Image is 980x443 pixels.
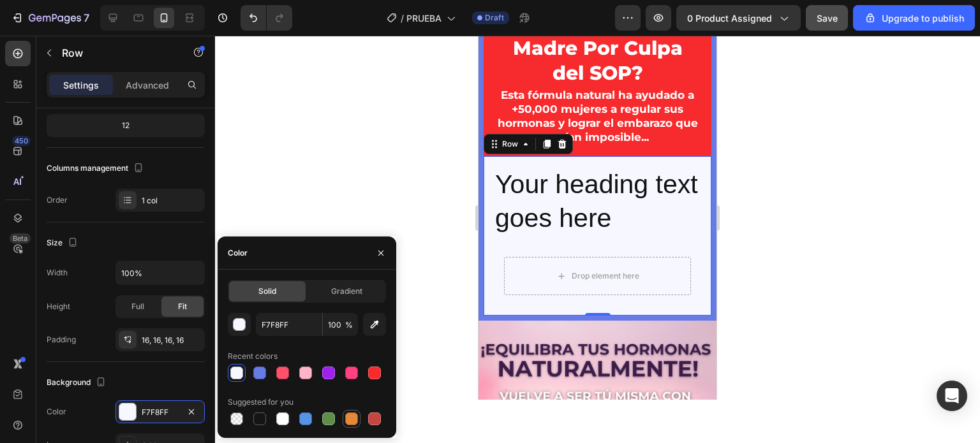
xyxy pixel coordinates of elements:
[479,36,716,400] iframe: Design area
[5,5,95,31] button: 7
[142,335,202,346] div: 16, 16, 16, 16
[15,51,223,110] h2: Esta fórmula natural ha ayudado a +50,000 mujeres a regular sus hormonas y lograr el embarazo que...
[47,406,66,418] div: Color
[63,78,99,92] p: Settings
[345,319,353,331] span: %
[256,313,322,336] input: Eg: FFFFFF
[47,267,68,279] div: Width
[12,136,31,146] div: 450
[47,160,146,177] div: Columns management
[84,10,89,25] p: 7
[241,5,292,31] div: Undo/Redo
[485,12,504,24] span: Draft
[116,261,204,284] input: Auto
[406,11,442,25] span: PRUEBA
[47,301,70,312] div: Height
[21,103,42,114] div: Row
[49,117,202,134] div: 12
[687,11,772,25] span: 0 product assigned
[47,374,108,391] div: Background
[401,11,404,25] span: /
[937,381,967,411] div: Open Intercom Messenger
[228,247,248,259] div: Color
[131,301,144,312] span: Full
[93,235,161,245] div: Drop element here
[47,334,76,345] div: Padding
[15,131,223,201] h2: Your heading text goes here
[806,5,848,31] button: Save
[676,5,801,31] button: 0 product assigned
[47,194,68,206] div: Order
[228,351,278,362] div: Recent colors
[864,11,964,25] div: Upgrade to publish
[10,233,31,243] div: Beta
[62,45,170,61] p: Row
[817,13,838,24] span: Save
[47,235,80,252] div: Size
[126,78,169,92] p: Advanced
[853,5,975,31] button: Upgrade to publish
[142,195,202,207] div: 1 col
[331,286,362,297] span: Gradient
[228,396,293,408] div: Suggested for you
[178,301,187,312] span: Fit
[142,407,179,418] div: F7F8FF
[258,286,276,297] span: Solid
